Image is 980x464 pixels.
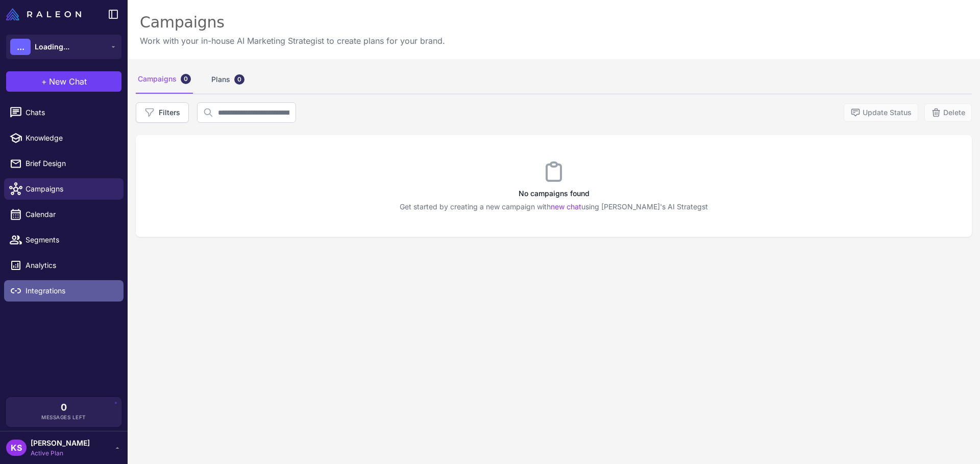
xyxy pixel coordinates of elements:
[26,260,115,271] span: Analytics
[49,75,87,88] span: New Chat
[31,449,90,458] span: Active Plan
[26,209,115,220] span: Calendar
[41,414,86,421] span: Messages Left
[924,103,972,122] button: Delete
[6,71,121,92] button: +New Chat
[551,202,581,211] a: new chat
[10,39,31,55] div: ...
[4,229,124,251] a: Segments
[136,65,193,94] div: Campaigns
[41,75,47,88] span: +
[4,204,124,225] a: Calendar
[6,35,121,59] button: ...Loading...
[140,12,445,33] div: Campaigns
[26,234,115,245] span: Segments
[6,440,27,456] div: KS
[4,280,124,302] a: Integrations
[4,255,124,276] a: Analytics
[26,285,115,296] span: Integrations
[26,132,115,144] span: Knowledge
[136,188,972,199] h3: No campaigns found
[234,74,244,85] div: 0
[26,183,115,195] span: Campaigns
[6,8,81,20] img: Raleon Logo
[26,158,115,169] span: Brief Design
[844,103,918,122] button: Update Status
[4,153,124,174] a: Brief Design
[136,102,189,123] button: Filters
[31,438,90,449] span: [PERSON_NAME]
[181,74,191,84] div: 0
[61,403,67,412] span: 0
[6,8,85,20] a: Raleon Logo
[4,102,124,123] a: Chats
[209,65,247,94] div: Plans
[136,201,972,212] p: Get started by creating a new campaign with using [PERSON_NAME]'s AI Strategst
[4,178,124,200] a: Campaigns
[35,41,69,52] span: Loading...
[140,35,445,47] p: Work with your in-house AI Marketing Strategist to create plans for your brand.
[26,107,115,118] span: Chats
[4,127,124,149] a: Knowledge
